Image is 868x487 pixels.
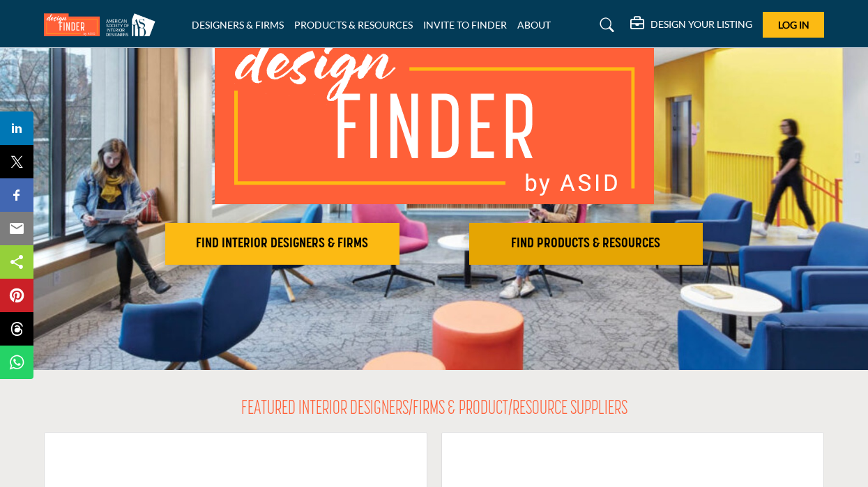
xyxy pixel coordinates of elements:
span: Log In [778,19,809,31]
h5: DESIGN YOUR LISTING [650,18,752,31]
img: image [215,23,654,204]
a: INVITE TO FINDER [423,19,507,31]
button: FIND INTERIOR DESIGNERS & FIRMS [165,223,399,265]
a: DESIGNERS & FIRMS [192,19,284,31]
h2: FIND INTERIOR DESIGNERS & FIRMS [169,235,395,252]
a: PRODUCTS & RESOURCES [294,19,413,31]
a: Search [586,14,623,36]
button: FIND PRODUCTS & RESOURCES [469,223,703,265]
h2: FIND PRODUCTS & RESOURCES [473,235,699,252]
button: Log In [763,12,824,38]
h2: FEATURED INTERIOR DESIGNERS/FIRMS & PRODUCT/RESOURCE SUPPLIERS [241,398,627,422]
div: DESIGN YOUR LISTING [630,17,752,33]
a: ABOUT [517,19,551,31]
img: Site Logo [44,13,162,36]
